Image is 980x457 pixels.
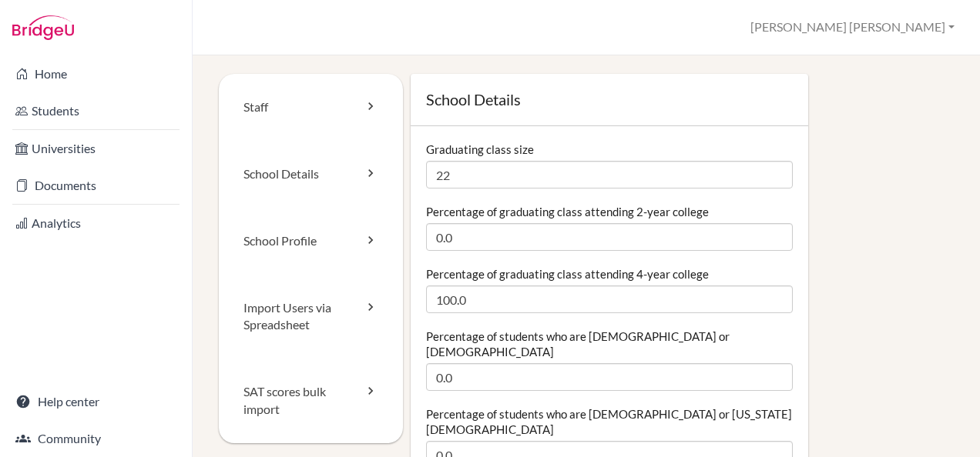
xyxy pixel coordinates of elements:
[426,204,709,219] label: Percentage of graduating class attending 2-year college
[426,266,709,282] label: Percentage of graduating class attending 4-year college
[3,170,189,201] a: Documents
[3,133,189,164] a: Universities
[3,423,189,454] a: Community
[743,13,962,42] button: [PERSON_NAME] [PERSON_NAME]
[426,89,794,110] h1: School Details
[3,208,189,239] a: Analytics
[3,95,189,126] a: Students
[12,15,74,40] img: Bridge-U
[219,275,403,359] a: Import Users via Spreadsheet
[3,386,189,417] a: Help center
[3,58,189,89] a: Home
[219,359,403,443] a: SAT scores bulk import
[219,208,403,275] a: School Profile
[426,406,794,437] label: Percentage of students who are [DEMOGRAPHIC_DATA] or [US_STATE][DEMOGRAPHIC_DATA]
[426,329,794,359] label: Percentage of students who are [DEMOGRAPHIC_DATA] or [DEMOGRAPHIC_DATA]
[219,74,403,141] a: Staff
[219,141,403,208] a: School Details
[426,142,534,157] label: Graduating class size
